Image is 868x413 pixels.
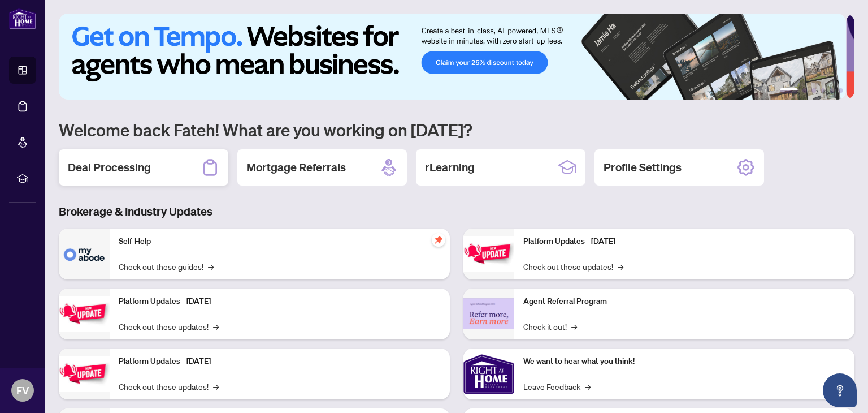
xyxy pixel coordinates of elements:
[119,320,219,333] a: Check out these updates!→
[463,298,514,329] img: Agent Referral Program
[523,320,577,333] a: Check it out!→
[68,160,151,175] h2: Deal Processing
[618,260,623,273] span: →
[523,260,623,273] a: Check out these updates!→
[59,229,110,279] img: Self-Help
[830,88,834,93] button: 5
[119,355,441,368] p: Platform Updates - [DATE]
[16,382,29,398] span: FV
[213,380,219,393] span: →
[59,119,854,140] h1: Welcome back Fateh! What are you working on [DATE]?
[119,235,441,248] p: Self-Help
[59,356,110,392] img: Platform Updates - July 21, 2025
[523,295,845,308] p: Agent Referral Program
[604,160,682,175] h2: Profile Settings
[839,88,843,93] button: 6
[523,235,845,248] p: Platform Updates - [DATE]
[523,355,845,368] p: We want to hear what you think!
[9,8,36,29] img: logo
[59,204,854,220] h3: Brokerage & Industry Updates
[523,380,591,393] a: Leave Feedback→
[59,14,846,100] img: Slide 0
[246,160,346,175] h2: Mortgage Referrals
[463,349,514,399] img: We want to hear what you think!
[823,373,857,407] button: Open asap
[585,380,591,393] span: →
[571,320,577,333] span: →
[208,260,214,273] span: →
[425,160,475,175] h2: rLearning
[463,236,514,272] img: Platform Updates - June 23, 2025
[213,320,219,333] span: →
[119,380,219,393] a: Check out these updates!→
[119,295,441,308] p: Platform Updates - [DATE]
[821,88,825,93] button: 4
[119,260,214,273] a: Check out these guides!→
[811,88,816,93] button: 3
[59,296,110,332] img: Platform Updates - September 16, 2025
[780,88,798,93] button: 1
[802,88,807,93] button: 2
[432,233,445,247] span: pushpin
